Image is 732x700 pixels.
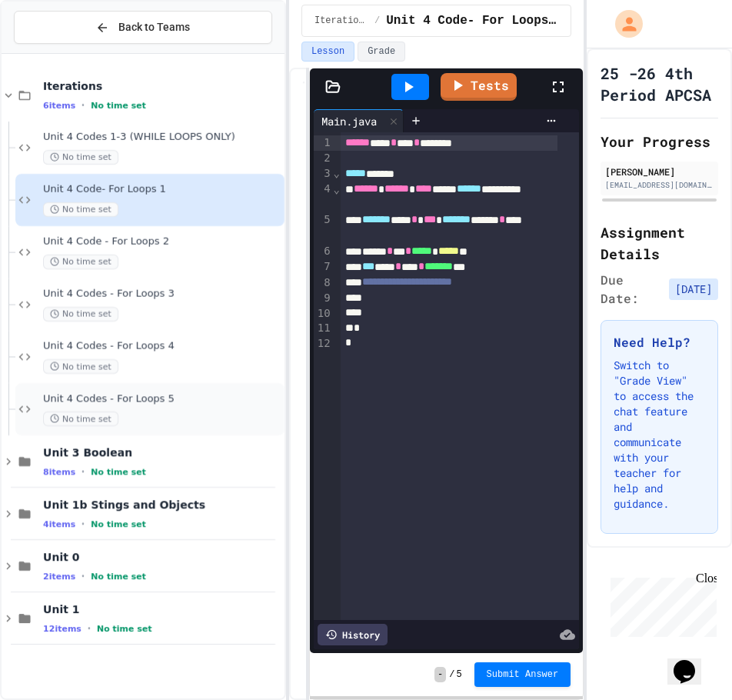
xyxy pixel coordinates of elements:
[314,321,333,336] div: 11
[667,638,717,685] iframe: chat widget
[456,668,461,681] span: 5
[43,602,281,616] span: Unit 1
[614,358,705,512] p: Switch to "Grade View" to access the chat feature and communicate with your teacher for help and ...
[601,62,718,105] h1: 25 -26 4th Period APCSA
[314,212,333,244] div: 5
[82,570,85,582] span: •
[91,572,146,582] span: No time set
[43,392,281,405] span: Unit 4 Codes - For Loops 5
[43,412,118,426] span: No time set
[601,271,663,308] span: Due Date:
[386,12,558,30] span: Unit 4 Code- For Loops 1
[43,340,281,353] span: Unit 4 Codes - For Loops 4
[601,222,718,265] h2: Assignment Details
[434,667,446,682] span: -
[43,288,281,301] span: Unit 4 Codes - For Loops 3
[314,109,404,132] div: Main.java
[669,278,718,300] span: [DATE]
[599,6,647,42] div: My Account
[314,244,333,259] div: 6
[82,99,85,112] span: •
[605,179,714,191] div: [EMAIL_ADDRESS][DOMAIN_NAME]
[43,79,281,93] span: Iterations
[43,307,118,322] span: No time set
[449,668,454,681] span: /
[333,183,341,195] span: Fold line
[43,150,118,165] span: No time set
[43,183,281,196] span: Unit 4 Code- For Loops 1
[314,113,384,129] div: Main.java
[43,359,118,374] span: No time set
[6,6,106,98] div: Chat with us now!Close
[314,275,333,291] div: 8
[358,42,405,62] button: Grade
[301,42,354,62] button: Lesson
[314,166,333,182] div: 3
[314,15,368,27] span: Iterations
[88,622,91,635] span: •
[333,167,341,179] span: Fold line
[43,550,281,564] span: Unit 0
[374,15,380,27] span: /
[604,572,717,637] iframe: chat widget
[43,572,75,582] span: 2 items
[314,306,333,322] div: 10
[43,202,118,217] span: No time set
[43,445,281,459] span: Unit 3 Boolean
[97,624,152,634] span: No time set
[82,465,85,478] span: •
[43,467,75,477] span: 8 items
[441,73,517,101] a: Tests
[314,259,333,275] div: 7
[91,519,146,529] span: No time set
[314,291,333,306] div: 9
[314,135,333,151] div: 1
[314,151,333,166] div: 2
[474,662,571,687] button: Submit Answer
[14,11,272,44] button: Back to Teams
[91,467,146,477] span: No time set
[43,498,281,512] span: Unit 1b Stings and Objects
[43,255,118,269] span: No time set
[601,131,718,152] h2: Your Progress
[314,336,333,352] div: 12
[43,624,82,634] span: 12 items
[314,182,333,212] div: 4
[43,131,281,144] span: Unit 4 Codes 1-3 (WHILE LOOPS ONLY)
[43,101,75,111] span: 6 items
[43,235,281,248] span: Unit 4 Code - For Loops 2
[118,19,190,35] span: Back to Teams
[614,333,705,352] h3: Need Help?
[43,519,75,529] span: 4 items
[318,624,388,645] div: History
[605,165,714,178] div: [PERSON_NAME]
[82,518,85,530] span: •
[487,668,559,681] span: Submit Answer
[91,101,146,111] span: No time set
